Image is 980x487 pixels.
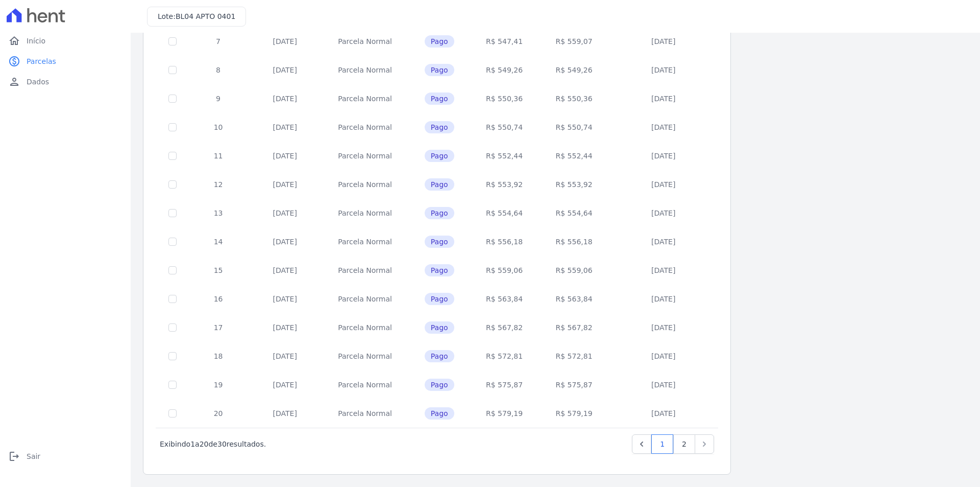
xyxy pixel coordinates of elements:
p: Exibindo a de resultados. [160,439,266,449]
td: [DATE] [248,113,322,142]
td: [DATE] [248,27,322,56]
td: [DATE] [610,27,717,56]
td: 19 [189,370,248,399]
td: [DATE] [610,342,717,370]
td: R$ 556,18 [471,227,538,256]
a: 1 [651,434,673,454]
td: R$ 549,26 [537,56,610,84]
span: BL04 APTO 0401 [176,12,235,20]
a: personDados [4,72,127,92]
td: R$ 553,92 [471,170,538,199]
td: [DATE] [610,142,717,170]
input: Só é possível selecionar pagamentos em aberto [168,295,177,303]
span: Pago [425,92,454,105]
span: Sair [27,451,40,461]
td: Parcela Normal [322,227,407,256]
span: Pago [425,64,454,76]
td: [DATE] [248,84,322,113]
td: 16 [189,285,248,313]
span: Pago [425,207,454,219]
td: R$ 575,87 [471,370,538,399]
td: R$ 559,06 [471,256,538,285]
td: [DATE] [248,256,322,285]
td: 10 [189,113,248,142]
span: Início [27,36,45,46]
td: [DATE] [248,342,322,370]
td: 14 [189,227,248,256]
td: [DATE] [610,56,717,84]
td: [DATE] [248,142,322,170]
td: 18 [189,342,248,370]
input: Só é possível selecionar pagamentos em aberto [168,323,177,332]
td: [DATE] [610,199,717,227]
input: Só é possível selecionar pagamentos em aberto [168,152,177,160]
td: [DATE] [248,170,322,199]
td: Parcela Normal [322,285,407,313]
td: Parcela Normal [322,113,407,142]
td: R$ 554,64 [471,199,538,227]
td: R$ 550,36 [471,84,538,113]
td: 13 [189,199,248,227]
td: Parcela Normal [322,313,407,342]
input: Só é possível selecionar pagamentos em aberto [168,66,177,74]
td: [DATE] [610,256,717,285]
span: Pago [425,178,454,191]
a: logoutSair [4,446,127,467]
input: Só é possível selecionar pagamentos em aberto [168,37,177,45]
td: [DATE] [248,199,322,227]
input: Só é possível selecionar pagamentos em aberto [168,180,177,189]
td: R$ 567,82 [537,313,610,342]
td: 15 [189,256,248,285]
a: homeInício [4,31,127,51]
a: paidParcelas [4,51,127,72]
i: paid [8,55,20,67]
td: R$ 556,18 [537,227,610,256]
td: R$ 550,74 [471,113,538,142]
input: Só é possível selecionar pagamentos em aberto [168,95,177,103]
h3: Lote: [158,11,235,22]
span: Pago [425,379,454,391]
td: R$ 572,81 [471,342,538,370]
td: Parcela Normal [322,399,407,428]
td: R$ 567,82 [471,313,538,342]
td: [DATE] [610,399,717,428]
span: Parcelas [27,56,56,66]
td: R$ 575,87 [537,370,610,399]
input: Só é possível selecionar pagamentos em aberto [168,266,177,274]
a: Next [695,434,714,454]
td: R$ 547,41 [471,27,538,56]
td: R$ 554,64 [537,199,610,227]
span: Pago [425,350,454,362]
td: R$ 559,06 [537,256,610,285]
span: Pago [425,236,454,248]
td: R$ 563,84 [537,285,610,313]
td: Parcela Normal [322,27,407,56]
td: R$ 579,19 [537,399,610,428]
span: 30 [217,440,227,448]
td: R$ 550,74 [537,113,610,142]
td: 8 [189,56,248,84]
td: R$ 552,44 [537,142,610,170]
span: Pago [425,121,454,133]
td: R$ 579,19 [471,399,538,428]
td: [DATE] [610,313,717,342]
td: R$ 553,92 [537,170,610,199]
td: R$ 563,84 [471,285,538,313]
input: Só é possível selecionar pagamentos em aberto [168,409,177,418]
td: [DATE] [610,227,717,256]
span: Pago [425,35,454,48]
td: 12 [189,170,248,199]
td: R$ 549,26 [471,56,538,84]
td: 17 [189,313,248,342]
td: [DATE] [610,113,717,142]
td: 11 [189,142,248,170]
span: 1 [190,440,195,448]
i: logout [8,450,20,462]
td: [DATE] [248,313,322,342]
span: Pago [425,150,454,162]
td: Parcela Normal [322,199,407,227]
input: Só é possível selecionar pagamentos em aberto [168,123,177,131]
span: Dados [27,77,49,87]
a: 2 [673,434,695,454]
span: Pago [425,321,454,334]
